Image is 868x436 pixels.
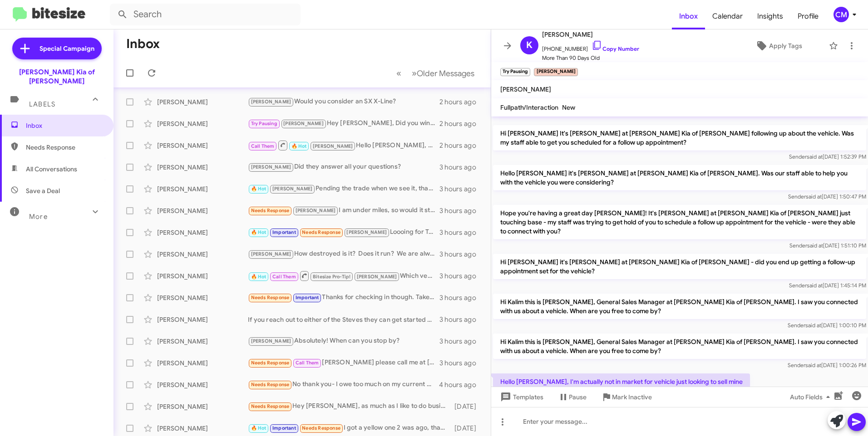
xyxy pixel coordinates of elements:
[493,254,866,279] p: Hi [PERSON_NAME] it's [PERSON_NAME] at [PERSON_NAME] Kia of [PERSON_NAME] - did you end up gettin...
[272,186,313,192] span: [PERSON_NAME]
[251,338,291,344] span: [PERSON_NAME]
[26,186,60,195] span: Save a Deal
[251,274,266,280] span: 🔥 Hot
[417,68,474,78] span: Older Messages
[248,162,439,172] div: Did they answer all your questions?
[807,242,823,249] span: said at
[750,3,790,29] a: Insights
[248,401,450,412] div: Hey [PERSON_NAME], as much as I like to do business with you guys I am unable because of the dist...
[789,242,866,249] span: Sender [DATE] 1:51:10 PM
[789,282,866,289] span: Sender [DATE] 1:45:14 PM
[157,358,248,368] div: [PERSON_NAME]
[272,229,296,235] span: Important
[157,141,248,150] div: [PERSON_NAME]
[248,249,439,259] div: How destroyed is it? Does it run? We are always looking for used vehicles no matter the condition.
[672,3,705,29] a: Inbox
[412,68,417,79] span: »
[302,229,340,235] span: Needs Response
[500,68,530,76] small: Try Pausing
[248,379,439,390] div: No thank you- I owe too much on my current car so I am just browsing for when my equity better al...
[562,103,575,111] span: New
[251,143,275,149] span: Call Them
[732,38,824,54] button: Apply Tags
[12,38,102,59] a: Special Campaign
[807,153,823,160] span: said at
[439,97,483,107] div: 2 hours ago
[283,121,324,126] span: [PERSON_NAME]
[439,184,483,194] div: 3 hours ago
[493,125,866,150] p: Hi [PERSON_NAME] It's [PERSON_NAME] at [PERSON_NAME] Kia of [PERSON_NAME] following up about the ...
[493,205,866,239] p: Hope you're having a great day [PERSON_NAME]! It's [PERSON_NAME] at [PERSON_NAME] Kia of [PERSON_...
[302,425,340,431] span: Needs Response
[251,425,266,431] span: 🔥 Hot
[251,360,290,366] span: Needs Response
[493,165,866,190] p: Hello [PERSON_NAME] it's [PERSON_NAME] at [PERSON_NAME] Kia of [PERSON_NAME]. Was our staff able ...
[251,99,291,105] span: [PERSON_NAME]
[807,282,823,289] span: said at
[439,337,483,346] div: 3 hours ago
[406,64,480,82] button: Next
[491,389,551,405] button: Templates
[594,389,659,405] button: Mark Inactive
[313,143,353,149] span: [PERSON_NAME]
[272,425,296,431] span: Important
[542,53,639,63] span: More Than 90 Days Old
[439,358,483,368] div: 3 hours ago
[439,380,483,389] div: 4 hours ago
[272,274,296,280] span: Call Them
[450,402,483,411] div: [DATE]
[357,274,397,280] span: [PERSON_NAME]
[157,337,248,346] div: [PERSON_NAME]
[542,29,639,40] span: [PERSON_NAME]
[251,403,290,409] span: Needs Response
[248,292,439,303] div: Thanks for checking in though. Take care
[26,165,77,174] span: All Conversations
[439,206,483,215] div: 3 hours ago
[551,389,594,405] button: Pause
[439,228,483,237] div: 3 hours ago
[157,184,248,194] div: [PERSON_NAME]
[439,250,483,259] div: 3 hours ago
[346,229,387,235] span: [PERSON_NAME]
[769,38,802,54] span: Apply Tags
[439,119,483,128] div: 2 hours ago
[705,3,750,29] span: Calendar
[157,206,248,215] div: [PERSON_NAME]
[805,362,821,368] span: said at
[248,205,439,216] div: I am under miles, so would it still be possible with no money down?
[612,389,652,405] span: Mark Inactive
[790,3,826,29] span: Profile
[251,295,290,300] span: Needs Response
[110,4,301,25] input: Search
[569,389,587,405] span: Pause
[251,251,291,257] span: [PERSON_NAME]
[126,37,160,51] h1: Inbox
[157,402,248,411] div: [PERSON_NAME]
[493,334,866,359] p: Hi Kalim this is [PERSON_NAME], General Sales Manager at [PERSON_NAME] Kia of [PERSON_NAME]. I sa...
[29,100,55,108] span: Labels
[248,97,439,107] div: Would you consider an SX X-Line?
[248,118,439,129] div: Hey [PERSON_NAME], Did you wind up selling the BMW?
[439,141,483,150] div: 2 hours ago
[396,68,401,79] span: «
[534,68,577,76] small: [PERSON_NAME]
[296,360,319,366] span: Call Them
[248,140,439,151] div: Hello [PERSON_NAME], did you wind up coming in that day?
[806,193,822,200] span: said at
[248,336,439,346] div: Absolutely! When can you stop by?
[248,423,450,433] div: I got a yellow one 2 was ago, thank you
[157,380,248,389] div: [PERSON_NAME]
[493,294,866,319] p: Hi Kalim this is [PERSON_NAME], General Sales Manager at [PERSON_NAME] Kia of [PERSON_NAME]. I sa...
[788,362,866,368] span: Sender [DATE] 1:00:26 PM
[592,45,639,52] a: Copy Number
[542,40,639,53] span: [PHONE_NUMBER]
[248,227,439,237] div: Loooing for Toyota Sienna now 20-19 or 2020
[783,389,841,405] button: Auto Fields
[291,143,307,149] span: 🔥 Hot
[251,382,290,388] span: Needs Response
[805,322,821,329] span: said at
[29,213,48,221] span: More
[26,121,103,130] span: Inbox
[39,44,94,53] span: Special Campaign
